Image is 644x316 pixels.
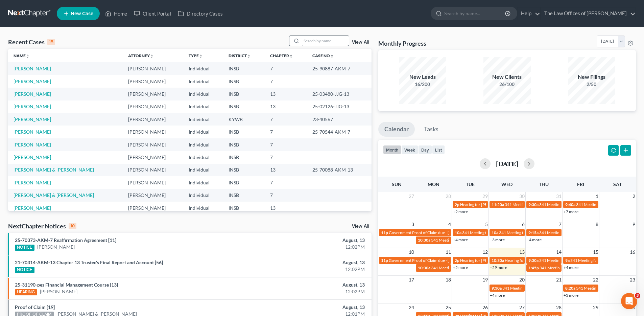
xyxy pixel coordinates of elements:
a: [PERSON_NAME] [14,205,51,211]
span: 9a [565,258,570,263]
span: 11p [381,230,388,235]
td: [PERSON_NAME] [123,138,183,151]
div: 12:02PM [253,266,365,273]
div: August, 13 [253,259,365,266]
span: 341 Meeting for [PERSON_NAME] [499,230,560,235]
div: NOTICE [15,245,34,251]
button: month [383,145,401,154]
a: Calendar [378,122,415,137]
span: 341 Meeting for [PERSON_NAME] [505,202,566,207]
span: Wed [501,181,512,187]
a: [PERSON_NAME] & [PERSON_NAME] [14,167,94,173]
span: 24 [408,303,415,312]
span: 10 [408,248,415,256]
i: unfold_more [26,54,30,58]
span: 23 [629,276,636,284]
td: INSB [223,202,265,214]
a: [PERSON_NAME] [14,91,51,97]
td: INSB [223,62,265,75]
a: Attorneyunfold_more [128,53,154,58]
span: 28 [445,192,452,200]
td: [PERSON_NAME] [123,202,183,214]
span: 9:30a [528,258,539,263]
a: View All [352,40,369,45]
span: 9:40a [565,202,575,207]
span: 18 [445,276,452,284]
span: 27 [408,192,415,200]
td: INSB [223,151,265,163]
td: [PERSON_NAME] [123,151,183,163]
td: Individual [183,100,223,113]
a: Proof of Claim [19] [15,304,55,310]
span: 341 Meeting for [PERSON_NAME] [462,230,523,235]
a: +4 more [453,237,468,242]
td: [PERSON_NAME] [123,62,183,75]
td: 7 [265,151,307,163]
a: [PERSON_NAME] [14,104,51,109]
td: KYWB [223,113,265,126]
a: [PERSON_NAME] [14,78,51,84]
td: Individual [183,151,223,163]
a: Nameunfold_more [14,53,30,58]
td: Individual [183,62,223,75]
a: +7 more [564,209,578,214]
a: +3 more [564,293,578,298]
span: 341 Meeting for [PERSON_NAME] [576,202,637,207]
a: Typeunfold_more [189,53,203,58]
span: 341 Meeting for [PERSON_NAME] [502,286,563,291]
button: day [418,145,432,154]
span: 1 [595,192,599,200]
span: 9:30a [492,286,502,291]
span: 21 [555,276,562,284]
span: 341 Meeting for [PERSON_NAME] [539,230,600,235]
div: 26/100 [483,81,531,88]
td: 25-70544-AKM-7 [307,126,372,138]
span: 12 [482,248,488,256]
div: New Clients [483,73,531,81]
i: unfold_more [199,54,203,58]
input: Search by name... [444,7,506,20]
td: INSB [223,138,265,151]
div: NextChapter Notices [8,222,76,230]
div: 2/50 [568,81,615,88]
a: [PERSON_NAME] [14,116,51,122]
td: Individual [183,138,223,151]
a: Case Nounfold_more [312,53,334,58]
a: +4 more [490,293,505,298]
td: Individual [183,126,223,138]
td: Individual [183,164,223,176]
td: 13 [265,88,307,100]
div: 16/200 [399,81,446,88]
a: [PERSON_NAME] [14,129,51,135]
span: Hearing for [PERSON_NAME] [460,258,513,263]
span: 28 [555,303,562,312]
span: 8 [595,220,599,228]
span: Government Proof of Claim due - [PERSON_NAME] - 1:25-bk-10114 [389,230,509,235]
a: 25-70373-AKM-7 Reaffirmation Agreement [11] [15,237,116,243]
span: 5 [484,220,488,228]
td: [PERSON_NAME] [123,176,183,189]
td: [PERSON_NAME] [123,75,183,88]
a: Chapterunfold_more [270,53,293,58]
td: 13 [265,100,307,113]
span: 26 [482,303,488,312]
span: 3 [635,293,640,298]
a: +2 more [453,265,468,270]
button: list [432,145,445,154]
h3: Monthly Progress [378,39,426,47]
td: 7 [265,62,307,75]
span: 2p [455,202,459,207]
span: 2p [455,258,459,263]
td: Individual [183,202,223,214]
button: week [401,145,418,154]
span: 341 Meeting for [PERSON_NAME] [539,202,600,207]
a: Help [518,7,540,20]
span: 16 [629,248,636,256]
span: 27 [519,303,525,312]
td: Individual [183,88,223,100]
i: unfold_more [330,54,334,58]
span: Sat [613,181,622,187]
span: 13 [519,248,525,256]
td: [PERSON_NAME] [123,88,183,100]
span: Mon [428,181,439,187]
